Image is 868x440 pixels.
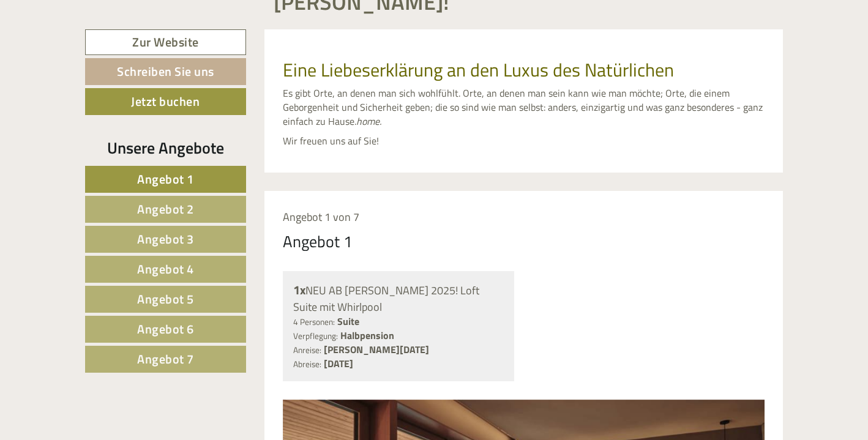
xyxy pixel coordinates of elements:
span: Angebot 6 [137,319,194,338]
span: Angebot 1 [137,170,194,188]
b: 1x [293,280,305,299]
small: Anreise: [293,344,321,356]
span: Angebot 3 [137,229,194,248]
div: [GEOGRAPHIC_DATA] [18,35,189,45]
p: Wir freuen uns auf Sie! [283,134,765,148]
div: Angebot 1 [283,230,353,253]
span: Angebot 2 [137,199,194,218]
span: Angebot 1 von 7 [283,209,359,225]
b: [DATE] [324,356,353,371]
a: Schreiben Sie uns [85,58,246,85]
a: Jetzt buchen [85,88,246,115]
b: Suite [337,314,359,329]
small: Abreise: [293,358,321,370]
p: Es gibt Orte, an denen man sich wohlfühlt. Orte, an denen man sein kann wie man möchte; Orte, die... [283,86,765,129]
small: 4 Personen: [293,316,335,328]
em: home. [356,114,381,129]
small: Verpflegung: [293,330,338,342]
span: Angebot 7 [137,349,194,368]
b: Halbpension [340,328,394,343]
b: [PERSON_NAME][DATE] [324,342,429,357]
span: Angebot 4 [137,259,194,278]
button: Senden [403,317,482,344]
div: Guten Tag, wie können wir Ihnen helfen? [9,33,195,70]
div: [DATE] [220,9,263,30]
span: Eine Liebeserklärung an den Luxus des Natürlichen [283,56,674,84]
a: Zur Website [85,29,246,56]
div: NEU AB [PERSON_NAME] 2025! Loft Suite mit Whirlpool [293,282,504,315]
span: Angebot 5 [137,289,194,308]
div: Unsere Angebote [85,136,246,159]
small: 22:41 [18,59,189,68]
